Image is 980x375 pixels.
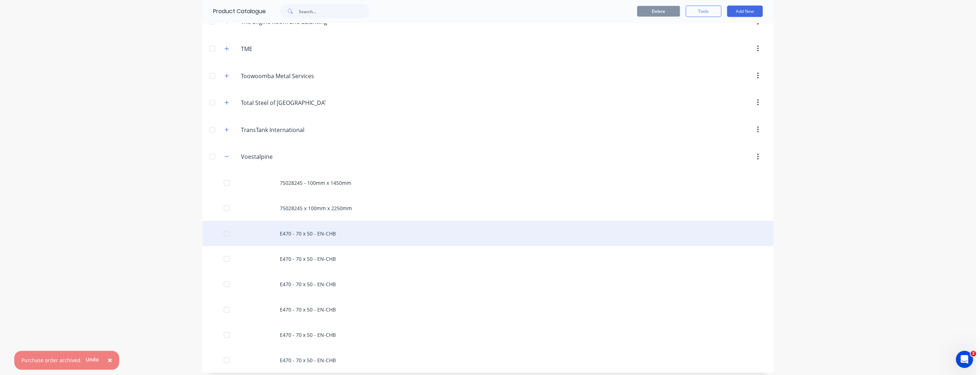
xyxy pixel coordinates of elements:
[241,126,325,134] input: Enter category name
[82,354,103,365] button: Undo
[202,246,773,272] div: E470 - 70 x 50 - EN-CHB
[956,351,973,368] iframe: Intercom live chat
[241,45,325,53] input: Enter category name
[21,356,82,364] div: Purchase order archived.
[299,4,369,19] input: Search...
[727,6,763,17] button: Add New
[202,170,773,196] div: 75028245 - 100mm x 1450mm
[241,98,325,107] input: Enter category name
[970,351,976,356] span: 2
[202,196,773,221] div: 75028245 x 100mm x 2250mm
[101,352,119,369] button: Close
[241,72,325,80] input: Enter category name
[202,322,773,348] div: E470 - 70 x 50 - EN-CHB
[202,221,773,246] div: E470 - 70 x 50 - EN-CHB
[108,355,112,365] span: ×
[637,6,680,17] button: Delete
[202,272,773,297] div: E470 - 70 x 50 - EN-CHB
[202,348,773,373] div: E470 - 70 x 50 - EN-CHB
[202,297,773,322] div: E470 - 70 x 50 - EN-CHB
[686,6,721,17] button: Tools
[241,152,325,161] input: Enter category name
